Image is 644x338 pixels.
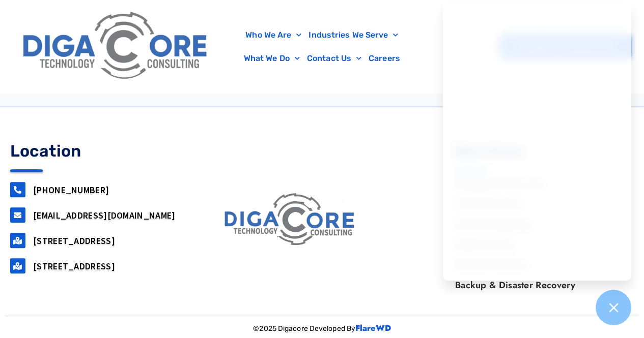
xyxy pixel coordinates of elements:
h4: Location [10,143,190,159]
a: Contact Us [303,47,365,70]
a: [STREET_ADDRESS] [33,235,115,247]
a: [STREET_ADDRESS] [33,260,115,272]
a: Who We Are [242,23,305,47]
nav: Menu [219,23,425,70]
p: ©2025 Digacore Developed By [5,321,639,336]
a: [PHONE_NUMBER] [33,184,109,196]
a: 732-646-5725 [10,182,25,197]
iframe: Chatgenie Messenger [443,4,631,281]
a: support@digacore.com [10,207,25,223]
a: Industries We Serve [305,23,402,47]
a: What We Do [240,47,303,70]
a: Backup & Disaster Recovery [445,275,634,295]
a: FlareWD [355,322,391,334]
a: 2917 Penn Forest Blvd, Roanoke, VA 24018 [10,258,25,273]
img: digacore logo [220,189,360,250]
a: 160 airport road, Suite 201, Lakewood, NJ, 08701 [10,233,25,248]
a: Careers [365,47,404,70]
img: Digacore Logo [18,5,214,88]
a: [EMAIL_ADDRESS][DOMAIN_NAME] [33,209,175,221]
